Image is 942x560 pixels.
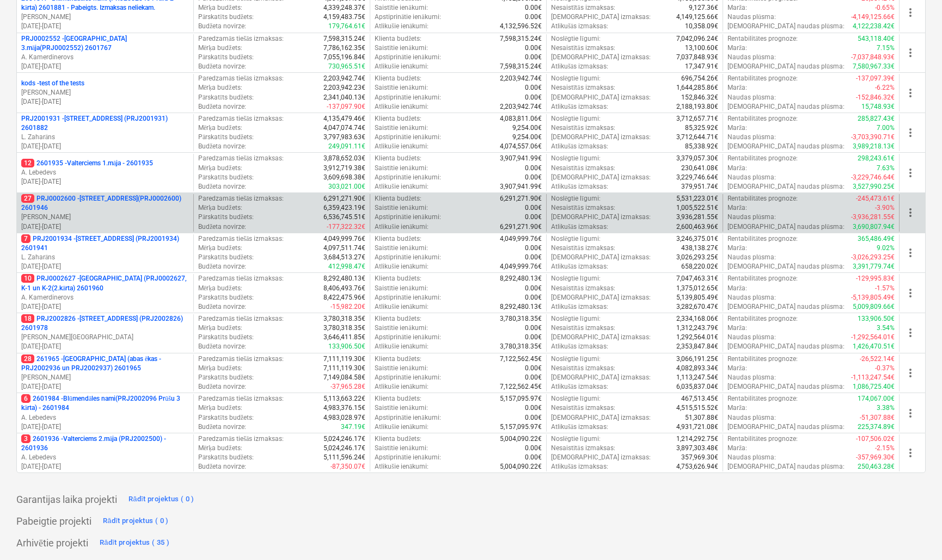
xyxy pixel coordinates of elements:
[676,53,718,62] p: 7,037,848.93€
[551,203,615,213] p: Nesaistītās izmaksas :
[21,274,189,293] p: PRJ0002627 - [GEOGRAPHIC_DATA] (PRJ0002627, K-1 un K-2(2.kārta) 2601960
[375,74,421,83] p: Klienta budžets :
[21,34,189,72] div: PRJ0002552 -[GEOGRAPHIC_DATA] 3.māja(PRJ0002552) 2601767A. Kamerdinerovs[DATE]-[DATE]
[727,203,747,213] p: Marža :
[198,13,254,22] p: Pārskatīts budžets :
[551,213,651,222] p: [DEMOGRAPHIC_DATA] izmaksas :
[323,83,365,92] p: 2,203,942.23€
[100,537,169,549] div: Rādīt projektus ( 35 )
[877,43,895,53] p: 7.15%
[198,222,246,232] p: Budžeta novirze :
[375,182,429,191] p: Atlikušie ienākumi :
[375,3,428,13] p: Saistītie ienākumi :
[198,43,242,53] p: Mērķa budžets :
[375,222,429,232] p: Atlikušie ienākumi :
[21,194,189,232] div: 27PRJ0002600 -[STREET_ADDRESS](PRJ0002600) 2601946[PERSON_NAME][DATE]-[DATE]
[853,182,895,191] p: 3,527,990.25€
[551,262,608,271] p: Atlikušās izmaksas :
[851,13,895,22] p: -4,149,125.66€
[375,93,441,102] p: Apstiprinātie ienākumi :
[904,246,917,259] span: more_vert
[681,262,718,271] p: 658,220.02€
[21,413,189,422] p: A. Lebedevs
[858,154,895,163] p: 298,243.61€
[904,86,917,99] span: more_vert
[323,164,365,173] p: 3,912,719.38€
[551,182,608,191] p: Atlikušās izmaksas :
[21,133,189,142] p: L. Zaharāns
[21,159,34,167] span: 12
[851,53,895,62] p: -7,037,848.93€
[551,123,615,133] p: Nesaistītās izmaksas :
[375,62,429,71] p: Atlikušie ienākumi :
[198,164,242,173] p: Mērķa budžets :
[375,133,441,142] p: Apstiprinātie ienākumi :
[858,234,895,244] p: 365,486.49€
[198,154,284,163] p: Paredzamās tiešās izmaksas :
[375,53,441,62] p: Apstiprinātie ienākumi :
[551,234,601,244] p: Noslēgtie līgumi :
[21,159,153,168] p: 2601935 - Valterciems 1.māja - 2601935
[375,154,421,163] p: Klienta budžets :
[551,74,601,83] p: Noslēgtie līgumi :
[904,446,917,459] span: more_vert
[375,164,428,173] p: Saistītie ienākumi :
[375,274,421,283] p: Klienta budžets :
[129,493,194,506] div: Rādīt projektus ( 0 )
[551,93,651,102] p: [DEMOGRAPHIC_DATA] izmaksas :
[323,123,365,133] p: 4,047,074.74€
[100,512,172,530] button: Rādīt projektus ( 0 )
[97,534,172,551] button: Rādīt projektus ( 35 )
[676,133,718,142] p: 3,712,644.71€
[727,133,776,142] p: Naudas plūsma :
[727,262,845,271] p: [DEMOGRAPHIC_DATA] naudas plūsma :
[375,102,429,111] p: Atlikušie ienākumi :
[323,93,365,102] p: 2,341,040.13€
[551,22,608,31] p: Atlikušās izmaksas :
[21,354,189,392] div: 28261965 -[GEOGRAPHIC_DATA] (abas ēkas - PRJ2002936 un PRJ2002937) 2601965[PERSON_NAME][DATE]-[DATE]
[676,222,718,232] p: 2,600,463.96€
[525,213,542,222] p: 0.00€
[681,93,718,102] p: 152,846.32€
[676,274,718,283] p: 7,047,463.31€
[551,83,615,92] p: Nesaistītās izmaksas :
[328,62,365,71] p: 730,965.51€
[676,234,718,244] p: 3,246,375.01€
[323,244,365,253] p: 4,097,511.74€
[323,74,365,83] p: 2,203,942.74€
[21,213,189,222] p: [PERSON_NAME]
[198,74,284,83] p: Paredzamās tiešās izmaksas :
[500,274,542,283] p: 8,292,480.13€
[525,13,542,22] p: 0.00€
[888,508,942,560] iframe: Chat Widget
[375,253,441,262] p: Apstiprinātie ienākumi :
[198,234,284,244] p: Paredzamās tiešās izmaksas :
[198,142,246,151] p: Budžeta novirze :
[875,83,895,92] p: -6.22%
[727,234,798,244] p: Rentabilitātes prognoze :
[323,13,365,22] p: 4,159,483.75€
[551,164,615,173] p: Nesaistītās izmaksas :
[21,13,189,22] p: [PERSON_NAME]
[685,123,718,133] p: 85,325.92€
[676,83,718,92] p: 1,644,285.86€
[198,182,246,191] p: Budžeta novirze :
[198,133,254,142] p: Pārskatīts budžets :
[685,62,718,71] p: 17,347.91€
[198,83,242,92] p: Mērķa budžets :
[676,154,718,163] p: 3,379,057.30€
[551,133,651,142] p: [DEMOGRAPHIC_DATA] izmaksas :
[198,253,254,262] p: Pārskatīts budžets :
[551,194,601,203] p: Noslēgtie līgumi :
[551,62,608,71] p: Atlikušās izmaksas :
[525,253,542,262] p: 0.00€
[877,244,895,253] p: 9.02%
[21,114,189,152] div: PRJ2001931 -[STREET_ADDRESS] (PRJ2001931) 2601882L. Zaharāns[DATE]-[DATE]
[551,13,651,22] p: [DEMOGRAPHIC_DATA] izmaksas :
[21,253,189,262] p: L. Zaharāns
[323,43,365,53] p: 7,786,162.35€
[727,74,798,83] p: Rentabilitātes prognoze :
[676,213,718,222] p: 3,936,281.55€
[877,123,895,133] p: 7.00%
[727,173,776,182] p: Naudas plūsma :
